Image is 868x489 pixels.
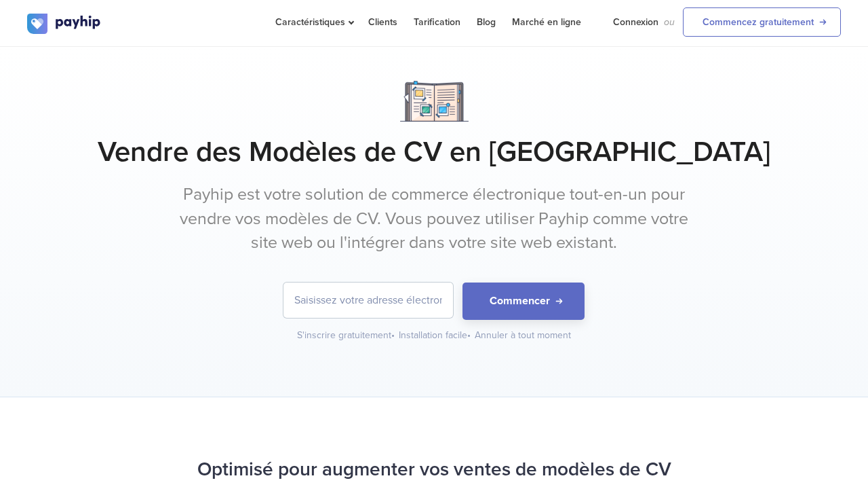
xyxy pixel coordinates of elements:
[467,329,471,341] span: •
[683,7,841,37] a: Commencez gratuitement
[391,329,395,341] span: •
[475,329,571,342] div: Annuler à tout moment
[283,283,453,318] input: Saisissez votre adresse électronique
[27,14,102,34] img: logo.svg
[27,135,841,169] h1: Vendre des Modèles de CV en [GEOGRAPHIC_DATA]
[275,16,352,28] span: Caractéristiques
[400,81,469,122] img: Notebook.png
[180,183,688,255] p: Payhip est votre solution de commerce électronique tout-en-un pour vendre vos modèles de CV. Vous...
[399,329,472,342] div: Installation facile
[462,283,585,320] button: Commencer
[27,452,841,488] h2: Optimisé pour augmenter vos ventes de modèles de CV
[297,329,396,342] div: S'inscrire gratuitement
